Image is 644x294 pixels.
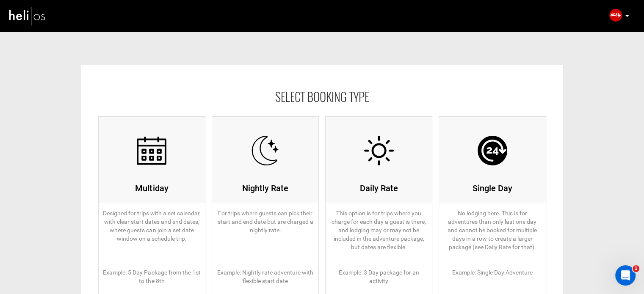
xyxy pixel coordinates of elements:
[326,203,432,258] p: This option is for trips where you charge for each day a guest is there, and lodging may or may n...
[609,9,622,22] img: img_3e9a24e4d1d91d438943ece4b7815700.jpg
[633,265,639,272] span: 1
[330,182,428,195] div: Daily Rate
[81,91,563,104] h3: Select Booking Type
[8,5,47,27] img: heli-logo
[443,182,542,195] div: Single Day
[364,136,394,165] img: sun.svg
[216,182,315,195] div: Nightly Rate
[439,203,546,258] p: No lodging here. This is for adventures than only last one day and cannot be booked for multiple ...
[478,136,507,165] img: 24-hours.svg
[212,203,319,258] p: For trips where guests can pick their start and end date but are charged a nightly rate.
[137,136,166,165] img: calendar.svg
[212,262,319,291] p: Example: Nightly rate adventure with flexible start date
[326,262,432,291] p: Example: 3 Day package for an activity
[448,262,537,291] p: Example: Single Day Adventure
[615,265,636,286] iframe: Intercom live chat
[99,262,205,291] p: Example: 5 Day Package from the 1st to the 8th
[250,136,280,165] img: night-mode.svg
[99,203,205,258] p: Designed for trips with a set calendar, with clear start dates and end dates, where guests can jo...
[103,182,201,195] div: Multiday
